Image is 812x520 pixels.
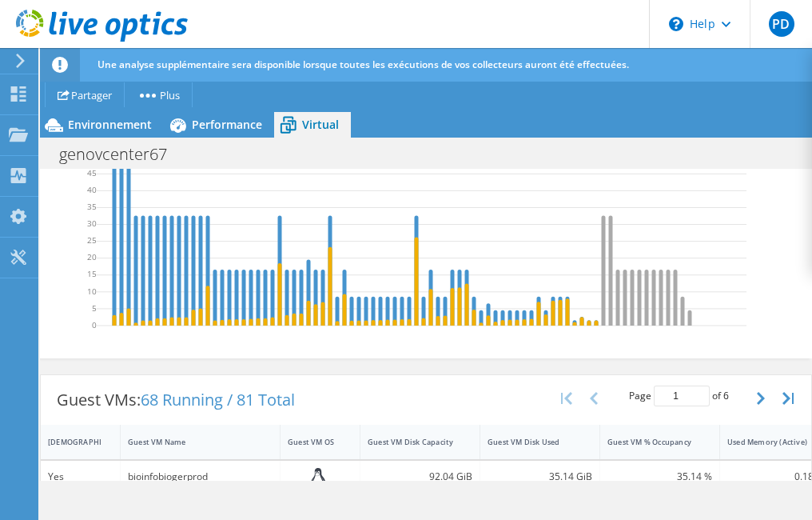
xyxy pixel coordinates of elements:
[654,386,710,406] input: jump to page
[288,437,333,447] div: Guest VM OS
[87,218,97,229] text: 30
[98,58,629,71] span: Une analyse supplémentaire sera disponible lorsque toutes les exécutions de vos collecteurs auron...
[128,468,273,486] div: bioinfobiogerprod
[368,437,453,447] div: Guest VM Disk Capacity
[141,389,295,410] span: 68 Running / 81 Total
[92,318,97,330] text: 0
[669,17,683,31] svg: \n
[92,302,97,313] text: 5
[87,268,97,279] text: 15
[124,82,193,107] a: Plus
[488,468,592,486] div: 35.14 GiB
[629,386,729,406] span: Page of
[192,117,262,132] span: Performance
[45,82,125,107] a: Partager
[488,437,573,447] div: Guest VM Disk Used
[368,468,472,486] div: 92.04 GiB
[302,117,339,132] span: Virtual
[87,184,97,195] text: 40
[87,285,97,296] text: 10
[607,468,712,486] div: 35.14 %
[87,251,97,262] text: 20
[723,389,729,402] span: 6
[48,437,94,447] div: [DEMOGRAPHIC_DATA]
[87,167,97,178] text: 45
[607,437,693,447] div: Guest VM % Occupancy
[87,201,97,212] text: 35
[128,437,253,447] div: Guest VM Name
[52,146,192,163] h1: genovcenter67
[68,117,152,132] span: Environnement
[769,11,794,37] span: PD
[48,468,113,486] div: Yes
[41,375,311,425] div: Guest VMs:
[87,234,97,246] text: 25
